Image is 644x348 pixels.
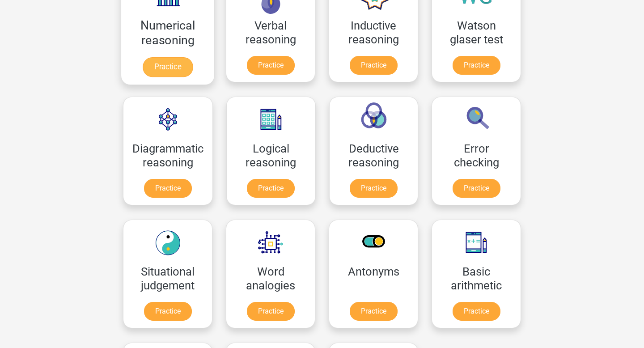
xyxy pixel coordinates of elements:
[350,179,398,198] a: Practice
[144,179,192,198] a: Practice
[247,302,295,321] a: Practice
[453,179,500,198] a: Practice
[247,179,295,198] a: Practice
[453,302,500,321] a: Practice
[350,56,398,75] a: Practice
[143,57,193,77] a: Practice
[453,56,500,75] a: Practice
[350,302,398,321] a: Practice
[247,56,295,75] a: Practice
[144,302,192,321] a: Practice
